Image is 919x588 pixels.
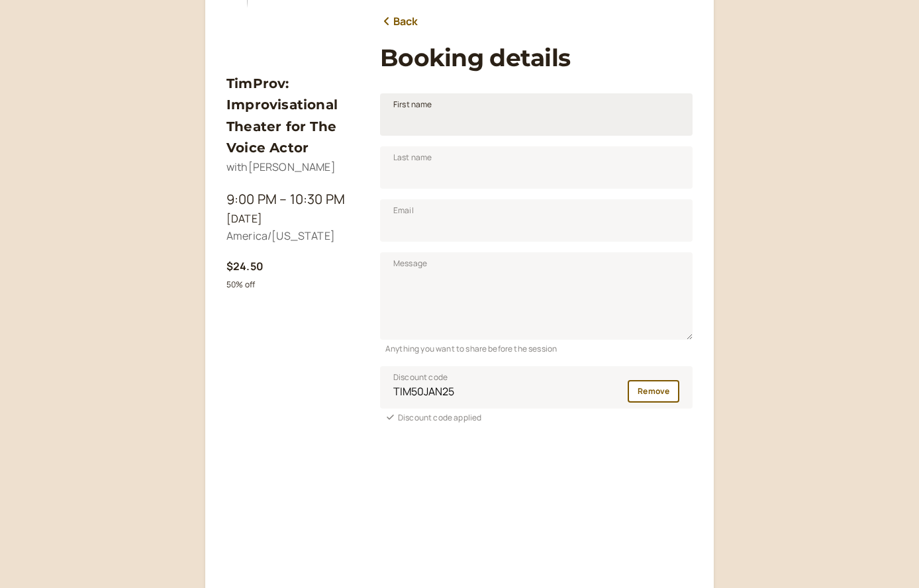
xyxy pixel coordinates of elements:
a: Back [380,13,418,30]
span: Email [393,204,414,217]
div: America/[US_STATE] [226,228,359,245]
input: Email [380,199,693,242]
h3: TimProv: Improvisational Theater for The Voice Actor [226,73,359,159]
small: 50% off [226,279,255,290]
span: with [PERSON_NAME] [226,160,336,174]
button: Remove [628,380,679,403]
span: Discount code [393,371,448,384]
iframe: Secure payment input frame [377,432,695,585]
span: Remove [638,385,669,397]
div: Anything you want to share before the session [380,340,693,355]
input: First name [380,93,693,136]
div: [DATE] [226,211,359,228]
textarea: Message [380,252,693,340]
h1: Booking details [380,44,693,72]
span: Message [393,257,427,270]
span: Discount code applied [398,412,481,423]
span: Last name [393,151,432,164]
input: Last name [380,146,693,189]
div: 9:00 PM – 10:30 PM [226,189,359,210]
span: First name [393,98,432,111]
input: Discount code [380,366,693,409]
b: $24.50 [226,259,264,273]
